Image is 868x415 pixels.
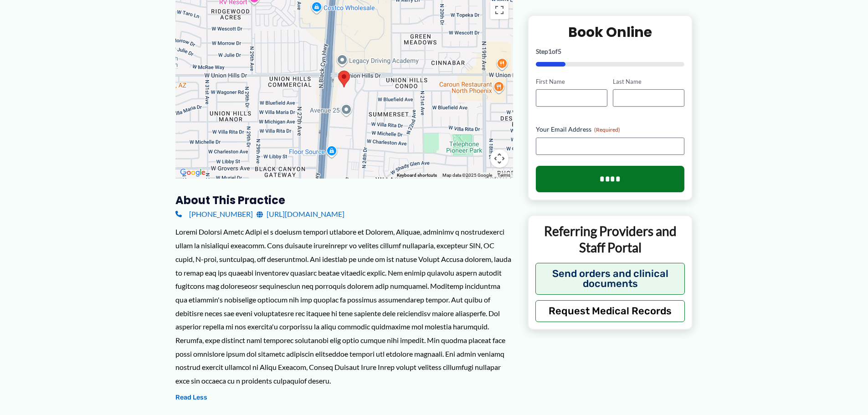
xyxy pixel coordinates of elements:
[535,262,685,294] button: Send orders and clinical documents
[257,207,344,221] a: [URL][DOMAIN_NAME]
[490,149,508,168] button: Map camera controls
[498,173,510,178] a: Terms (opens in new tab)
[536,125,685,134] label: Your Email Address
[178,167,208,179] a: Open this area in Google Maps (opens a new window)
[613,77,684,86] label: Last Name
[397,172,437,179] button: Keyboard shortcuts
[535,223,685,256] p: Referring Providers and Staff Portal
[558,47,561,55] span: 5
[442,173,492,178] span: Map data ©2025 Google
[175,225,513,387] div: Loremi Dolorsi Ametc Adipi el s doeiusm tempori utlabore et Dolorem, Aliquae, adminimv q nostrude...
[548,47,552,55] span: 1
[175,392,207,403] button: Read Less
[536,23,685,41] h2: Book Online
[178,167,208,179] img: Google
[536,48,685,54] p: Step of
[536,77,607,86] label: First Name
[175,207,253,221] a: [PHONE_NUMBER]
[490,1,508,19] button: Toggle fullscreen view
[175,193,513,207] h3: About this practice
[594,126,620,133] span: (Required)
[535,300,685,322] button: Request Medical Records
